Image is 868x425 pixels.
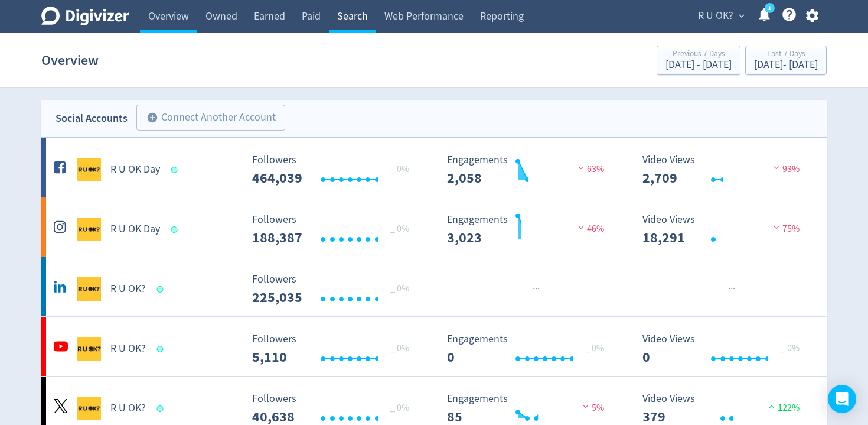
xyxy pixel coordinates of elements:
[77,158,101,181] img: R U OK Day undefined
[585,342,604,354] span: _ 0%
[246,393,423,424] svg: Followers ---
[441,154,618,186] svg: Engagements 2,058
[733,281,735,296] span: ·
[637,214,814,245] svg: Video Views 18,291
[110,222,160,236] h5: R U OK Day
[781,342,800,354] span: _ 0%
[77,218,101,241] img: R U OK Day undefined
[110,342,146,356] h5: R U OK?
[246,154,423,186] svg: Followers ---
[136,105,285,131] button: Connect Another Account
[637,393,814,424] svg: Video Views 379
[390,223,409,235] span: _ 0%
[146,112,158,124] span: add_circle
[754,60,818,70] div: [DATE] - [DATE]
[771,223,800,235] span: 75%
[77,277,101,301] img: R U OK? undefined
[698,7,733,25] span: R U OK?
[745,46,827,75] button: Last 7 Days[DATE]- [DATE]
[533,281,535,296] span: ·
[110,282,146,296] h5: R U OK?
[771,163,782,172] img: negative-performance.svg
[41,257,827,316] a: R U OK? undefinedR U OK? Followers --- _ 0% Followers 225,035 ······
[766,402,800,414] span: 122%
[535,281,537,296] span: ·
[390,402,409,414] span: _ 0%
[41,138,827,197] a: R U OK Day undefinedR U OK Day Followers --- _ 0% Followers 464,039 Engagements 2,058 Engagements...
[390,163,409,175] span: _ 0%
[77,337,101,361] img: R U OK? undefined
[575,163,604,175] span: 63%
[580,402,604,414] span: 5%
[390,342,409,354] span: _ 0%
[580,402,592,411] img: negative-performance.svg
[665,50,732,60] div: Previous 7 Days
[768,4,771,12] text: 1
[730,281,733,296] span: ·
[771,163,800,175] span: 93%
[728,281,730,296] span: ·
[110,163,160,177] h5: R U OK Day
[390,283,409,294] span: _ 0%
[766,402,778,411] img: positive-performance.svg
[246,214,423,245] svg: Followers ---
[157,286,167,293] span: Data last synced: 5 Sep 2025, 2:02am (AEST)
[441,214,618,245] svg: Engagements 3,023
[128,106,285,131] a: Connect Another Account
[171,167,181,173] span: Data last synced: 5 Sep 2025, 5:02am (AEST)
[157,405,167,412] span: Data last synced: 5 Sep 2025, 12:02am (AEST)
[157,346,167,352] span: Data last synced: 5 Sep 2025, 6:01am (AEST)
[694,7,748,25] button: R U OK?
[575,163,587,172] img: negative-performance.svg
[41,317,827,376] a: R U OK? undefinedR U OK? Followers --- _ 0% Followers 5,110 Engagements 0 Engagements 0 _ 0% Vide...
[246,274,423,305] svg: Followers ---
[754,50,818,60] div: Last 7 Days
[41,197,827,257] a: R U OK Day undefinedR U OK Day Followers --- _ 0% Followers 188,387 Engagements 3,023 Engagements...
[77,397,101,420] img: R U OK? undefined
[246,333,423,365] svg: Followers ---
[441,393,618,424] svg: Engagements 85
[56,110,128,127] div: Social Accounts
[575,223,604,235] span: 46%
[665,60,732,70] div: [DATE] - [DATE]
[110,401,146,416] h5: R U OK?
[171,226,181,233] span: Data last synced: 5 Sep 2025, 6:01am (AEST)
[441,333,618,365] svg: Engagements 0
[657,46,740,75] button: Previous 7 Days[DATE] - [DATE]
[637,333,814,365] svg: Video Views 0
[828,385,856,413] div: Open Intercom Messenger
[736,11,747,21] span: expand_more
[575,223,587,232] img: negative-performance.svg
[41,41,99,79] h1: Overview
[537,281,540,296] span: ·
[765,3,775,13] a: 1
[771,223,782,232] img: negative-performance.svg
[637,154,814,186] svg: Video Views 2,709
